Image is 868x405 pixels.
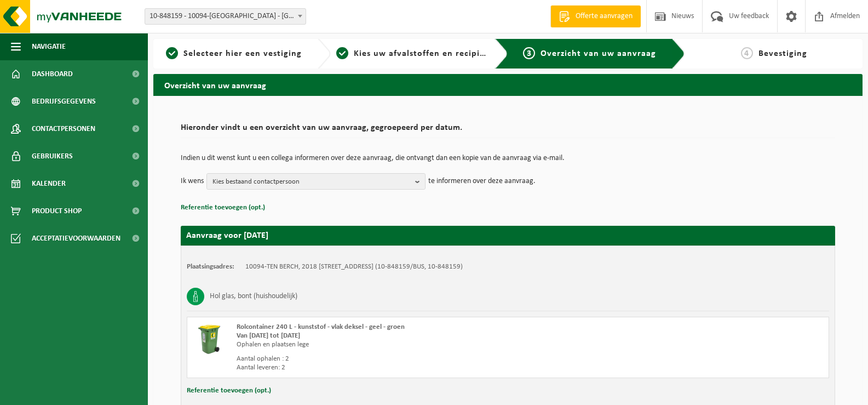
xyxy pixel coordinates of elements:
span: 2 [336,47,348,59]
a: Offerte aanvragen [550,5,641,27]
td: 10094-TEN BERCH, 2018 [STREET_ADDRESS] (10-848159/BUS, 10-848159) [245,263,463,271]
span: Bedrijfsgegevens [32,88,96,115]
div: Aantal ophalen : 2 [237,355,552,363]
span: Kalender [32,170,66,197]
strong: Aanvraag voor [DATE] [186,231,268,240]
strong: Van [DATE] tot [DATE] [237,332,300,339]
button: Kies bestaand contactpersoon [206,173,426,190]
span: Kies uw afvalstoffen en recipiënten [354,49,504,58]
span: Contactpersonen [32,115,95,142]
span: Selecteer hier een vestiging [183,49,302,58]
span: 10-848159 - 10094-TEN BERCH - ANTWERPEN [145,8,306,25]
span: Dashboard [32,60,73,88]
h2: Hieronder vindt u een overzicht van uw aanvraag, gegroepeerd per datum. [181,123,835,138]
a: 2Kies uw afvalstoffen en recipiënten [336,47,486,60]
h2: Overzicht van uw aanvraag [153,74,863,95]
a: 1Selecteer hier een vestiging [159,47,309,60]
span: Rolcontainer 240 L - kunststof - vlak deksel - geel - groen [237,323,405,330]
span: 3 [523,47,535,59]
div: Aantal leveren: 2 [237,363,552,372]
span: Gebruikers [32,142,73,170]
p: Ik wens [181,173,204,190]
span: Offerte aanvragen [573,11,635,22]
button: Referentie toevoegen (opt.) [181,201,265,215]
span: Acceptatievoorwaarden [32,225,120,252]
button: Referentie toevoegen (opt.) [187,384,271,398]
span: Product Shop [32,197,82,225]
div: Ophalen en plaatsen lege [237,340,552,349]
span: 1 [166,47,178,59]
span: Navigatie [32,33,66,60]
span: 10-848159 - 10094-TEN BERCH - ANTWERPEN [145,9,306,24]
h3: Hol glas, bont (huishoudelijk) [210,288,297,305]
p: Indien u dit wenst kunt u een collega informeren over deze aanvraag, die ontvangt dan een kopie v... [181,155,835,162]
span: Kies bestaand contactpersoon [212,174,411,190]
p: te informeren over deze aanvraag. [428,173,536,190]
span: 4 [741,47,753,59]
span: Overzicht van uw aanvraag [541,49,656,58]
img: WB-0240-HPE-GN-50.png [193,323,226,356]
span: Bevestiging [758,49,807,58]
strong: Plaatsingsadres: [187,263,234,270]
